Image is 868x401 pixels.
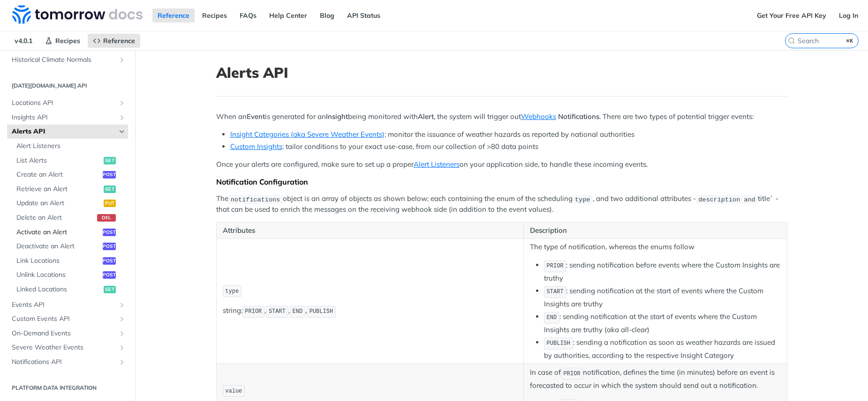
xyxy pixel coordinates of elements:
[216,193,787,215] p: The object is an array of objects as shown below; each containing the enum of the scheduling , an...
[118,330,126,337] button: Show subpages for On-Demand Events
[530,242,781,252] p: The type of notification, whereas the enums follow
[12,168,128,182] a: Create an Alertpost
[7,384,128,392] h2: Platform DATA integration
[12,211,128,225] a: Delete an Alertdel
[342,8,385,22] a: API Status
[698,196,755,203] span: description and
[12,98,116,108] span: Locations API
[544,311,781,335] li: : sending notification at the start of events where the Custom Insights are truthy (aka all-clear)
[247,112,265,121] strong: Event
[118,301,126,309] button: Show subpages for Events API
[225,388,242,394] span: value
[12,239,128,253] a: Deactivate an Alertpost
[530,225,781,236] p: Description
[197,8,232,22] a: Recipes
[7,312,128,326] a: Custom Events APIShow subpages for Custom Events API
[7,82,128,90] h2: [DATE][DOMAIN_NAME] API
[97,214,116,222] span: del
[418,112,434,121] strong: Alert
[230,142,282,151] a: Custom Insights
[234,8,262,22] a: FAQs
[230,141,787,152] li: : tailor conditions to your exact use-case, from our collection of >80 data points
[834,8,863,22] a: Log In
[118,56,126,64] button: Show subpages for Historical Climate Normals
[7,355,128,369] a: Notifications APIShow subpages for Notifications API
[12,282,128,297] a: Linked Locationsget
[12,182,128,196] a: Retrieve an Alertget
[16,185,101,194] span: Retrieve an Alert
[103,171,116,178] span: post
[103,257,116,265] span: post
[293,308,303,315] span: END
[7,341,128,355] a: Severe Weather EventsShow subpages for Severe Weather Events
[844,36,856,45] kbd: ⌘K
[216,159,787,170] p: Once your alerts are configured, make sure to set up a proper on your application side, to handle...
[118,99,126,107] button: Show subpages for Locations API
[7,125,128,139] a: Alerts APIHide subpages for Alerts API
[245,308,262,315] span: PRIOR
[544,285,781,309] li: : sending notification at the start of events where the Custom Insights are truthy
[12,5,143,24] img: Tomorrow.io Weather API Docs
[12,127,116,136] span: Alerts API
[88,34,140,48] a: Reference
[104,286,116,293] span: get
[40,34,85,48] a: Recipes
[12,314,116,324] span: Custom Events API
[223,225,517,236] p: Attributes
[12,254,128,268] a: Link Locationspost
[558,112,599,121] strong: Notifications
[7,327,128,341] a: On-Demand EventsShow subpages for On-Demand Events
[104,157,116,164] span: get
[118,358,126,366] button: Show subpages for Notifications API
[225,288,239,295] span: type
[269,308,286,315] span: START
[521,112,556,121] a: Webhooks
[544,337,781,361] li: : sending a notification as soon as weather hazards are issued by authorities, according to the r...
[231,196,280,203] span: notifications
[547,289,564,295] span: START
[547,340,570,347] span: PUBLISH
[104,186,116,193] span: get
[12,196,128,210] a: Update an Alertput
[230,129,787,140] li: : monitor the issuance of weather hazards as reported by national authorities
[103,37,135,45] span: Reference
[118,114,126,121] button: Show subpages for Insights API
[12,225,128,239] a: Activate an Alertpost
[16,285,101,294] span: Linked Locations
[216,111,787,122] p: When an is generated for an being monitored with , the system will trigger out . There are two ty...
[16,242,100,251] span: Deactivate an Alert
[547,263,564,269] span: PRIOR
[414,160,460,169] a: Alert Listeners
[16,141,126,151] span: Alert Listeners
[16,228,100,237] span: Activate an Alert
[118,128,126,135] button: Hide subpages for Alerts API
[152,8,195,22] a: Reference
[12,268,128,282] a: Unlink Locationspost
[544,260,781,283] li: : sending notification before events where the Custom Insights are truthy
[264,8,312,22] a: Help Center
[326,112,348,121] strong: Insight
[575,196,590,203] span: type
[12,55,116,65] span: Historical Climate Normals
[16,213,95,223] span: Delete an Alert
[16,256,100,266] span: Link Locations
[547,314,557,321] span: END
[103,271,116,279] span: post
[55,37,80,45] span: Recipes
[12,154,128,168] a: List Alertsget
[223,305,517,319] p: string: , , ,
[7,96,128,110] a: Locations APIShow subpages for Locations API
[104,200,116,207] span: put
[16,156,101,165] span: List Alerts
[7,53,128,67] a: Historical Climate NormalsShow subpages for Historical Climate Normals
[752,8,831,22] a: Get Your Free API Key
[12,139,128,153] a: Alert Listeners
[564,371,581,377] span: PRIOR
[118,315,126,323] button: Show subpages for Custom Events API
[216,177,787,186] div: Notification Configuration
[12,357,116,367] span: Notifications API
[530,367,781,391] p: In case of notification, defines the time (in minutes) before an event is forecasted to occur in ...
[315,8,340,22] a: Blog
[16,170,100,179] span: Create an Alert
[12,343,116,352] span: Severe Weather Events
